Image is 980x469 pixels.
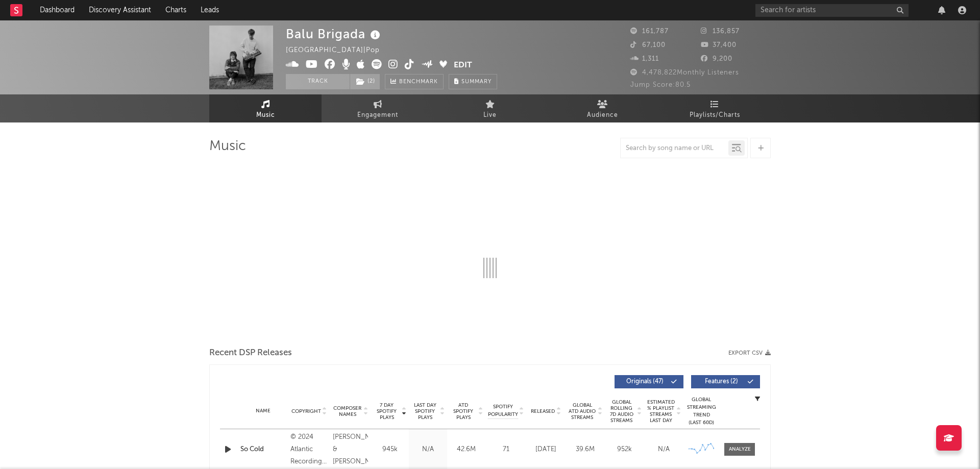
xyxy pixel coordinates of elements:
[630,69,739,76] span: 4,478,822 Monthly Listeners
[357,109,398,121] span: Engagement
[701,42,737,48] span: 37,400
[529,445,563,455] div: [DATE]
[454,59,472,72] button: Edit
[587,109,618,121] span: Audience
[333,431,368,468] div: [PERSON_NAME] & [PERSON_NAME]
[256,109,275,121] span: Music
[698,379,745,385] span: Features ( 2 )
[450,402,477,421] span: ATD Spotify Plays
[350,74,380,89] span: ( 2 )
[546,94,658,122] a: Audience
[701,28,740,35] span: 136,857
[461,79,492,85] span: Summary
[483,109,497,121] span: Live
[728,350,771,356] button: Export CSV
[607,399,635,424] span: Global Rolling 7D Audio Streams
[607,445,642,455] div: 952k
[286,44,391,57] div: [GEOGRAPHIC_DATA] | Pop
[373,445,406,455] div: 945k
[333,405,362,417] span: Composer Names
[690,109,740,121] span: Playlists/Charts
[411,445,445,455] div: N/A
[411,402,438,421] span: Last Day Spotify Plays
[322,94,434,122] a: Engagement
[399,76,438,88] span: Benchmark
[488,403,518,418] span: Spotify Popularity
[531,408,555,414] span: Released
[291,408,321,414] span: Copyright
[621,144,728,153] input: Search by song name or URL
[434,94,546,122] a: Live
[630,28,669,35] span: 161,787
[630,82,691,88] span: Jump Score: 80.5
[385,74,444,89] a: Benchmark
[209,347,292,359] span: Recent DSP Releases
[755,4,909,17] input: Search for artists
[209,94,322,122] a: Music
[615,375,683,388] button: Originals(47)
[290,431,328,468] div: © 2024 Atlantic Recording Corporation / Warner Music Australia Pty Limited
[691,375,760,388] button: Features(2)
[350,74,380,89] button: (2)
[658,94,771,122] a: Playlists/Charts
[686,396,717,427] div: Global Streaming Trend (Last 60D)
[488,445,524,455] div: 71
[647,399,675,424] span: Estimated % Playlist Streams Last Day
[449,74,497,89] button: Summary
[568,402,596,421] span: Global ATD Audio Streams
[450,445,483,455] div: 42.6M
[286,26,383,42] div: Balu Brigada
[630,42,666,48] span: 67,100
[240,407,285,415] div: Name
[647,445,681,455] div: N/A
[240,445,285,455] a: So Cold
[621,379,668,385] span: Originals ( 47 )
[373,402,400,421] span: 7 Day Spotify Plays
[286,74,350,89] button: Track
[630,56,659,62] span: 1,311
[568,445,602,455] div: 39.6M
[701,56,732,62] span: 9,200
